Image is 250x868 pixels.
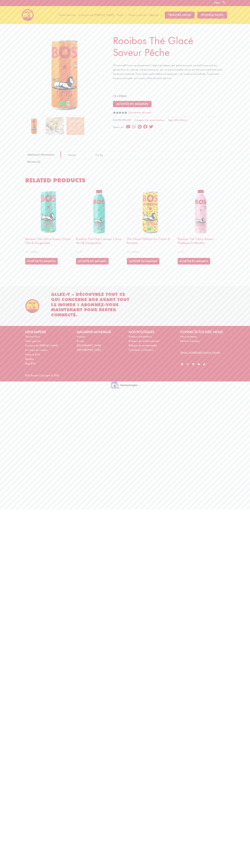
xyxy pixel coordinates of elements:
img: Verified by MonsterInsights [111,381,139,389]
a: BUY IN STORE [178,258,210,264]
a: Thé glacé Rooibos [145,119,165,121]
a: Recettes [25,358,34,360]
div: Share on whatsapp [132,124,136,129]
div: BOS Brands Copyright © 2025 [22,373,125,378]
a: Peach [181,119,187,121]
a: BUY IN STORE [127,258,159,264]
a: Trouvez-Nous [25,335,40,338]
a: Faites-le BOS [25,353,40,356]
a: Politique de confidentialité [129,344,157,347]
div: Share on: [113,126,126,129]
nav: NOS POLITIQUES [129,334,173,352]
a: À propos de [PERSON_NAME] [25,344,58,347]
div: Share on twitter [149,124,154,129]
h2: Allez-y – découvrez tout ce qui concerne BOS avant tout le monde ! Abonnez-vous maintenant pour r... [51,292,133,318]
div: Share on email [126,124,131,129]
a: Search button [222,1,226,4]
h2: Rooibos thé glacé saveur pastèque et menthe [178,235,225,249]
a: Reviews (3) [25,158,61,165]
a: Politique d’expédition [129,335,152,338]
a: BUY IN STORE [76,258,108,264]
a: Régions [148,6,163,24]
a: Rooibos thé glacé saveur citron vert & gingembre6 x 1L [76,188,123,255]
span: FBCPEA250 [118,119,131,121]
a: à propos de [PERSON_NAME] [77,6,116,24]
span: Rated out of 5 based on customer ratings [113,111,127,126]
span: Notre Gamme [59,10,76,20]
img: Rooibos thé glacé saveur pêche - Image 3 [66,117,84,135]
a: La magie du rooibos [25,348,48,351]
td: 3.2 kg [92,151,221,159]
div: Share on facebook [143,124,148,129]
a: Additional information [25,151,61,158]
span: 6 x 1L [76,250,123,253]
img: Rooibos thé glacé saveur pastèque et menthe [178,188,225,235]
a: (3customer reviews) [128,111,151,114]
span: 6 x 1L [178,250,225,253]
th: Weight [65,151,92,159]
span: Nous contacter [129,10,147,20]
a: FR [214,1,219,5]
span: On connaît tous une personne à l’esprit pratique, qui porte toujours un petit sous-pull qui garde... [113,64,222,80]
nav: Connecte-toi avec nous [180,334,225,343]
a: Rooibos thé glacé saveur citron vert & gingembre12 x 250ml [25,188,72,255]
h1: Rooibos thé glacé saveur pêche [113,35,225,58]
nav: LIENS RAPIDES [25,334,70,366]
a: Rooibos thé glacé saveur pastèque et menthe6 x 1L [178,188,225,255]
span: 3 [113,111,114,118]
h2: LIENS RAPIDES [25,330,70,334]
span: Suite [117,10,123,20]
a: Notre gamme [25,340,41,342]
a: Blog BOS [25,362,36,365]
h2: Thé glacé pétillant au citron et rooibos [127,235,174,249]
p: 12 x 250ml [113,94,225,98]
span: Régions [149,10,159,20]
a: Notre Gamme [57,6,77,24]
img: Rooibos thé glacé saveur citron vert & gingembre [76,188,123,235]
a: TROUVEZ-NOUS [163,6,196,24]
h2: Rooibos thé glacé saveur citron vert & gingembre [25,235,72,249]
img: BOS Ice Tea [25,299,39,313]
a: BUY IN STORE [25,258,58,264]
button: ACHETER EN MAGASIN [113,101,152,107]
span: stockez-nous [197,12,227,19]
img: LEMON-PEACH-2-copy [46,117,64,135]
span: à propos de [PERSON_NAME] [79,10,114,20]
a: [GEOGRAPHIC_DATA] [77,344,101,347]
a: 250ml [174,119,180,121]
a: français [77,335,85,338]
a: Politique de remboursement [129,340,159,342]
h2: Connecte-toi avec nous [180,330,225,334]
a: Nous contacter [127,6,148,24]
span: 3 [129,111,130,114]
span: 12 x 250ml [25,250,72,253]
h2: Related products [25,177,225,184]
a: Conditions d’utilisation [129,348,154,351]
img: Thé glacé pétillant au citron et rooibos [127,188,174,235]
img: Rooibos thé glacé saveur pêche [25,117,43,135]
table: Product Details [65,151,221,159]
h2: NOS POLITIQUES [129,330,173,334]
a: Nous contacter [180,335,197,338]
span: 12 x 250ml [127,250,174,253]
a: Europe [77,340,85,342]
nav: Site Navigation [55,6,228,24]
h2: Rooibos thé glacé saveur citron vert & gingembre [76,235,123,249]
img: BOS logo finals-200px [22,9,34,21]
img: EU_BOS_250ml_L&G [25,188,72,235]
h2: MAGASINS MONDIAUX [77,330,121,334]
div: Share on pinterest [137,124,142,129]
span: SKU: [113,118,131,122]
a: [EMAIL_ADDRESS][DOMAIN_NAME] [180,351,220,354]
span: TROUVEZ-NOUS [165,12,195,19]
span: Tags: , [168,118,187,122]
a: stockez-nous [196,6,228,24]
img: Rooibos thé glacé saveur pêche [25,35,105,114]
span: Category: [134,118,165,122]
a: [GEOGRAPHIC_DATA] [77,348,101,351]
a: Thé glacé pétillant au citron et rooibos12 x 250ml [127,188,174,255]
a: Suite [116,6,127,24]
a: Devenir revendeur [180,340,200,342]
nav: MAGASINS MONDIAUX [77,334,121,352]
